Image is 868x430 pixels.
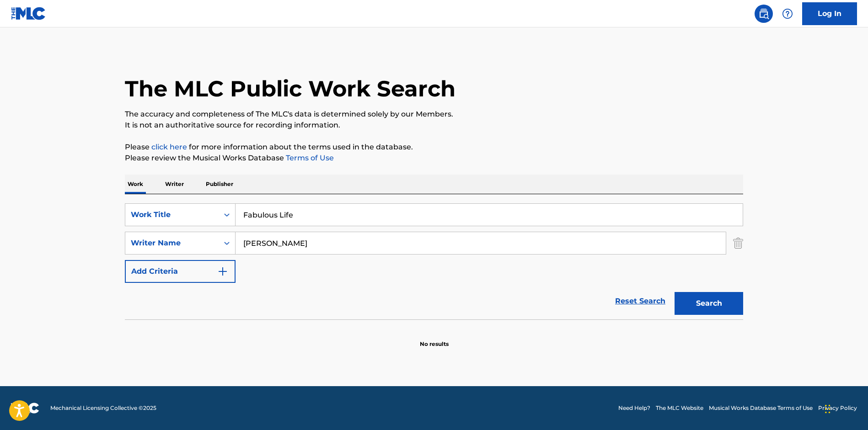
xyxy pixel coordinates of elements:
a: Terms of Use [284,154,334,162]
img: logo [11,403,39,414]
p: No results [420,329,449,348]
p: The accuracy and completeness of The MLC's data is determined solely by our Members. [125,109,743,120]
img: MLC Logo [11,7,46,20]
div: Help [778,5,797,23]
p: Please for more information about the terms used in the database. [125,142,743,153]
div: Work Title [131,209,213,220]
p: It is not an authoritative source for recording information. [125,120,743,131]
span: Mechanical Licensing Collective © 2025 [50,404,156,412]
a: click here [151,143,187,151]
iframe: Chat Widget [822,386,868,430]
p: Please review the Musical Works Database [125,153,743,164]
h1: The MLC Public Work Search [125,75,455,102]
div: Drag [825,395,830,423]
button: Search [675,292,743,315]
a: Reset Search [611,291,670,311]
button: Add Criteria [125,260,236,283]
div: Writer Name [131,238,213,249]
img: 9d2ae6d4665cec9f34b9.svg [217,266,228,277]
img: Delete Criterion [733,232,743,255]
a: Public Search [755,5,773,23]
img: help [782,8,793,19]
p: Writer [162,175,187,194]
a: Musical Works Database Terms of Use [709,404,813,412]
form: Search Form [125,203,743,319]
a: Privacy Policy [818,404,857,412]
img: search [758,8,769,19]
a: Need Help? [618,404,650,412]
a: Log In [802,2,857,25]
p: Work [125,175,146,194]
a: The MLC Website [656,404,703,412]
p: Publisher [203,175,236,194]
